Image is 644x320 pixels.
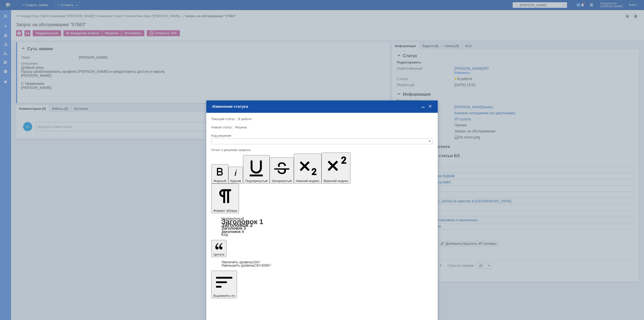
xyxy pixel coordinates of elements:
[238,117,252,121] span: В работе
[221,226,246,230] a: Заголовок 3
[211,134,432,137] div: Код решения
[254,263,271,267] span: Ctrl+Shift+'
[211,125,233,129] label: Новый статус:
[296,179,320,183] span: Нижний индекс
[272,179,292,183] span: Зачеркнутый
[211,184,239,213] button: Формат абзаца
[211,271,237,298] button: Выровнять по
[211,240,226,257] button: Цитата
[213,294,235,298] span: Выровнять по
[212,104,433,109] div: Изменение статуса
[235,125,247,129] span: Решена
[221,222,253,228] a: Заголовок 2
[221,263,271,267] a: Decrease
[221,229,244,234] a: Заголовок 4
[324,179,348,183] span: Верхний индекс
[211,217,433,236] div: Формат абзаца
[294,154,322,184] button: Нижний индекс
[211,148,432,152] div: Отчет о решении запроса
[321,153,350,184] button: Верхний индекс
[230,179,241,183] span: Курсив
[421,104,426,109] span: Свернуть (Ctrl + M)
[243,155,269,184] button: Подчеркнутый
[221,232,228,237] a: Код
[245,179,267,183] span: Подчеркнутый
[213,253,224,256] span: Цитата
[428,104,433,109] span: Закрыть
[213,179,226,183] span: Жирный
[253,260,261,264] span: Ctrl+'
[228,167,243,184] button: Курсив
[221,216,244,221] a: Нормальный
[221,218,263,226] a: Заголовок 1
[213,209,237,212] span: Формат абзаца
[221,260,261,264] a: Increase
[270,157,294,184] button: Зачеркнутый
[211,117,236,121] label: Текущий статус:
[211,261,433,267] div: Цитата
[211,164,228,184] button: Жирный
